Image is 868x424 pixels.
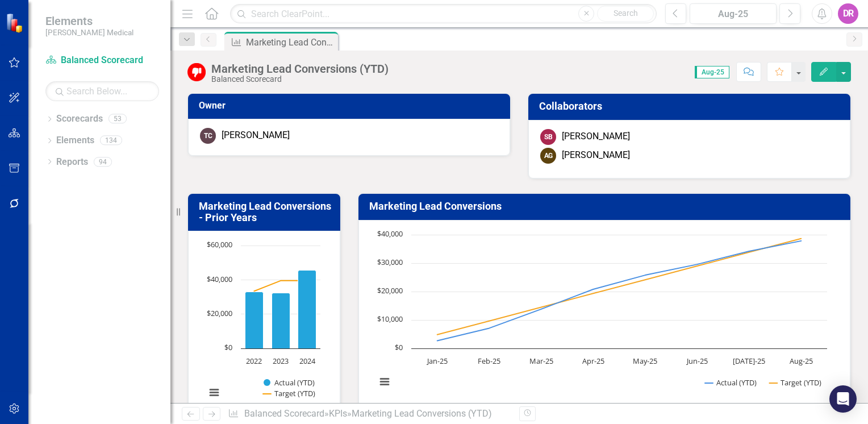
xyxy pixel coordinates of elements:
[246,356,262,366] text: 2022
[478,356,500,366] text: Feb-25
[377,228,403,239] text: $40,000
[207,239,232,250] text: $60,000
[6,13,26,33] img: ClearPoint Strategy
[395,342,403,352] text: $0
[199,101,503,111] h3: Owner
[56,113,103,126] a: Scorecards
[45,81,159,101] input: Search Below...
[529,356,553,366] text: Mar-25
[838,3,858,24] button: DR
[690,3,777,24] button: Aug-25
[200,240,328,410] div: Chart. Highcharts interactive chart.
[272,293,290,349] path: 2023, 32,367. Actual (YTD).
[299,356,316,366] text: 2024
[222,129,290,142] div: [PERSON_NAME]
[245,271,316,349] g: Actual (YTD), series 1 of 2. Bar series with 3 bars.
[597,6,654,22] button: Search
[377,374,393,390] button: View chart menu, Chart
[705,377,757,388] button: Show Actual (YTD)
[224,342,232,352] text: $0
[425,356,447,366] text: Jan-25
[245,292,264,349] path: 2022, 32,865. Actual (YTD).
[211,63,389,75] div: Marketing Lead Conversions (YTD)
[94,157,112,167] div: 94
[45,14,133,28] span: Elements
[562,130,630,143] div: [PERSON_NAME]
[45,54,159,67] a: Balanced Scorecard
[273,356,289,366] text: 2023
[685,356,707,366] text: Jun-25
[187,63,206,81] img: Below Target
[377,285,403,296] text: $20,000
[829,385,857,413] div: Open Intercom Messenger
[298,271,316,349] path: 2024, 45,728. Actual (YTD).
[377,314,403,324] text: $10,000
[370,229,833,400] svg: Interactive chart
[582,356,604,366] text: Apr-25
[769,377,822,388] button: Show Target (YTD)
[733,356,765,366] text: [DATE]-25
[377,257,403,267] text: $30,000
[108,114,127,124] div: 53
[694,7,773,21] div: Aug-25
[540,148,556,164] div: AG
[633,356,657,366] text: May-25
[207,274,232,284] text: $40,000
[45,28,133,37] small: [PERSON_NAME] Medical
[369,201,844,212] h3: Marketing Lead Conversions
[199,201,333,223] h3: Marketing Lead Conversions - Prior Years
[263,388,316,398] button: Show Target (YTD)
[207,308,232,318] text: $20,000
[206,385,222,401] button: View chart menu, Chart
[540,129,556,145] div: SB
[695,66,729,78] span: Aug-25
[244,408,324,419] a: Balanced Scorecard
[230,4,657,24] input: Search ClearPoint...
[56,156,88,169] a: Reports
[789,356,812,366] text: Aug-25
[100,136,122,146] div: 134
[352,408,492,419] div: Marketing Lead Conversions (YTD)
[211,75,389,84] div: Balanced Scorecard
[200,240,326,410] svg: Interactive chart
[246,35,335,49] div: Marketing Lead Conversions (YTD)
[56,134,94,147] a: Elements
[264,377,315,388] button: Show Actual (YTD)
[329,408,347,419] a: KPIs
[200,128,216,144] div: TC
[539,101,844,112] h3: Collaborators
[614,9,638,18] span: Search
[562,149,630,162] div: [PERSON_NAME]
[370,229,839,400] div: Chart. Highcharts interactive chart.
[228,408,511,421] div: » »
